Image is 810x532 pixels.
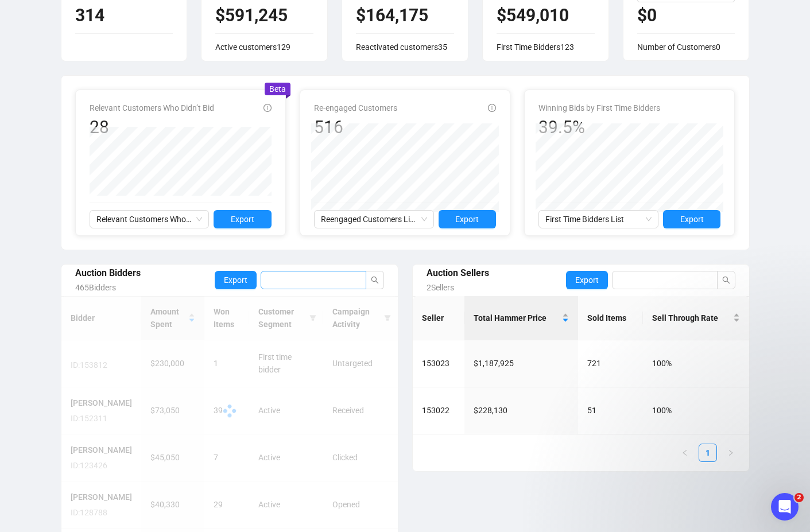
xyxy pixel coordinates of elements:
span: Export [224,274,247,286]
span: 465 Bidders [75,283,116,292]
div: Auction Sellers [427,266,566,280]
h2: $549,010 [497,5,595,26]
button: Export [214,210,271,228]
h2: 314 [75,5,173,26]
div: I’m sharing it here again [18,42,117,54]
div: 39.5% [538,117,660,138]
button: Export [439,210,496,228]
img: Profile image for Artbrain [33,6,51,25]
span: Export [231,213,254,226]
button: Home [180,5,201,26]
div: Close [201,5,222,25]
td: $228,130 [464,387,578,434]
div: Auction Bidders [75,266,215,280]
span: right [727,449,734,456]
span: Active customers 129 [215,42,290,52]
span: left [681,449,688,456]
span: info-circle [488,104,496,112]
button: Export [215,271,257,289]
button: Send a message… [197,371,215,390]
td: $1,187,925 [464,340,578,387]
button: Export [663,210,720,228]
button: go back [7,5,29,26]
span: Export [455,213,479,226]
span: First Time Bidders 123 [497,42,574,52]
li: Next Page [722,444,740,462]
td: 51 [578,387,643,434]
iframe: Intercom live chat [771,493,799,521]
div: Dear [PERSON_NAME],I’m following up on the question you raised to our team earlier this week rega... [9,61,188,436]
th: Seller [413,296,465,340]
button: Upload attachment [55,376,64,385]
span: Reengaged Customers List [321,211,427,228]
button: right [722,444,740,462]
div: 28 [90,117,214,138]
span: Relevant Customers Who Didn’t Bid [90,103,214,112]
button: Export [566,271,608,289]
span: Export [680,213,704,226]
th: Total Hammer Price [464,296,578,340]
span: 2 [795,493,804,502]
button: left [676,444,694,462]
div: Dear [PERSON_NAME], [18,68,179,80]
button: Gif picker [36,376,45,385]
div: I’m following up on the question you raised to our team earlier this week regarding the data disc... [18,86,179,130]
span: Reactivated customers 35 [356,42,447,52]
h2: $164,175 [356,5,454,26]
span: Re-engaged Customers [314,103,397,112]
span: search [371,276,379,284]
h1: Artbrain [56,6,94,14]
textarea: Message… [10,352,220,371]
span: Relevant Customers Who Didn’t Bid [96,211,203,228]
span: Winning Bids by First Time Bidders [538,103,660,112]
span: Sell Through Rate [652,312,730,324]
div: Artbrain says… [9,61,220,461]
p: Active 2h ago [56,14,107,26]
td: 721 [578,340,643,387]
span: info-circle [263,104,272,112]
span: 2 Sellers [427,283,454,292]
span: search [722,276,730,284]
div: 516 [314,117,397,138]
span: First Time Bidders List [545,211,652,228]
a: 1 [699,444,716,461]
h2: $0 [637,5,735,26]
button: Emoji picker [18,376,27,385]
div: Artbrain says… [9,36,220,62]
li: 1 [699,444,717,462]
div: This means, specifically, these 15 customers had bid more than [DATE], did not bid in the last 12... [18,220,179,288]
span: Export [575,274,599,286]
li: Previous Page [676,444,694,462]
div: After conducting an investigation, we identified the reason for the missing winners in the custom... [18,136,179,215]
td: 100% [643,387,749,434]
th: Sold Items [578,296,643,340]
span: Total Hammer Price [474,312,560,324]
span: Beta [269,84,286,94]
div: I’m sharing it here again [9,36,126,61]
span: Number of Customers 0 [637,42,720,52]
th: Sell Through Rate [643,296,749,340]
td: 153022 [413,387,465,434]
h2: $591,245 [215,5,313,26]
div: We are working on the necessary adjustments to include and reflect this group in the report. In t... [18,294,179,362]
td: 100% [643,340,749,387]
td: 153023 [413,340,465,387]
